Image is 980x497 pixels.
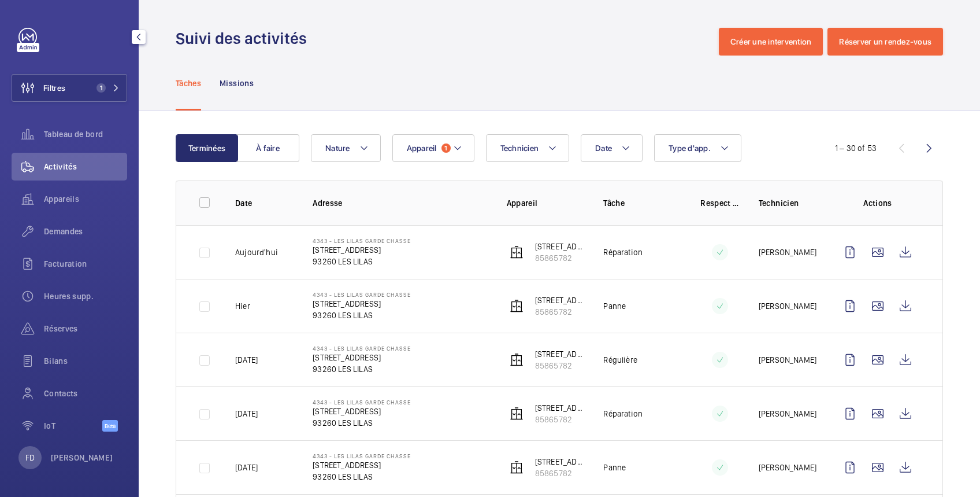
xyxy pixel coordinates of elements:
[407,143,437,153] span: Appareil
[510,353,524,367] img: elevator.svg
[176,78,201,89] p: Tâches
[836,197,919,209] p: Actions
[44,323,127,334] span: Réserves
[44,258,127,270] span: Facturation
[313,256,411,267] p: 93260 LES LILAS
[237,134,299,162] button: À faire
[654,134,741,162] button: Type d'app.
[235,354,258,366] p: [DATE]
[603,300,626,312] p: Panne
[235,246,278,258] p: Aujourd'hui
[176,28,314,49] h1: Suivi des activités
[535,402,585,414] p: [STREET_ADDRESS]
[44,128,127,140] span: Tableau de bord
[759,197,818,209] p: Technicien
[311,134,381,162] button: Nature
[51,452,113,463] p: [PERSON_NAME]
[603,246,643,258] p: Réparation
[603,408,643,419] p: Réparation
[44,388,127,399] span: Contacts
[44,193,127,205] span: Appareils
[313,310,411,321] p: 93260 LES LILAS
[535,360,585,371] p: 85865782
[12,74,127,102] button: Filtres1
[535,252,585,264] p: 85865782
[235,462,258,473] p: [DATE]
[96,83,106,93] span: 1
[507,197,585,209] p: Appareil
[441,143,451,153] span: 1
[392,134,474,162] button: Appareil1
[759,408,816,419] p: [PERSON_NAME]
[235,408,258,419] p: [DATE]
[827,28,943,56] button: Réserver un rendez-vous
[595,143,612,153] span: Date
[313,459,411,471] p: [STREET_ADDRESS]
[535,306,585,318] p: 85865782
[700,197,740,209] p: Respect délai
[535,294,585,306] p: [STREET_ADDRESS]
[102,420,118,432] span: Beta
[313,352,411,363] p: [STREET_ADDRESS]
[759,300,816,312] p: [PERSON_NAME]
[669,143,711,153] span: Type d'app.
[44,161,127,172] span: Activités
[510,461,524,474] img: elevator.svg
[235,300,250,312] p: Hier
[44,226,127,237] span: Demandes
[535,414,585,425] p: 85865782
[535,467,585,479] p: 85865782
[313,237,411,244] p: 4343 - LES LILAS GARDE CHASSE
[313,406,411,417] p: [STREET_ADDRESS]
[603,197,682,209] p: Tâche
[220,78,254,89] p: Missions
[603,354,637,366] p: Régulière
[313,244,411,256] p: [STREET_ADDRESS]
[835,142,877,154] div: 1 – 30 of 53
[25,452,35,463] p: FD
[313,291,411,298] p: 4343 - LES LILAS GARDE CHASSE
[176,134,238,162] button: Terminées
[325,143,350,153] span: Nature
[313,363,411,375] p: 93260 LES LILAS
[759,354,816,366] p: [PERSON_NAME]
[44,420,102,432] span: IoT
[313,197,488,209] p: Adresse
[510,299,524,313] img: elevator.svg
[44,355,127,367] span: Bilans
[535,348,585,360] p: [STREET_ADDRESS]
[313,417,411,429] p: 93260 LES LILAS
[535,456,585,467] p: [STREET_ADDRESS]
[719,28,823,56] button: Créer une intervention
[313,471,411,483] p: 93260 LES LILAS
[486,134,570,162] button: Technicien
[535,241,585,252] p: [STREET_ADDRESS]
[500,143,539,153] span: Technicien
[581,134,643,162] button: Date
[759,462,816,473] p: [PERSON_NAME]
[313,452,411,459] p: 4343 - LES LILAS GARDE CHASSE
[759,246,816,258] p: [PERSON_NAME]
[510,407,524,421] img: elevator.svg
[603,462,626,473] p: Panne
[235,197,294,209] p: Date
[44,290,127,302] span: Heures supp.
[510,245,524,259] img: elevator.svg
[43,82,65,94] span: Filtres
[313,298,411,310] p: [STREET_ADDRESS]
[313,399,411,406] p: 4343 - LES LILAS GARDE CHASSE
[313,345,411,352] p: 4343 - LES LILAS GARDE CHASSE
